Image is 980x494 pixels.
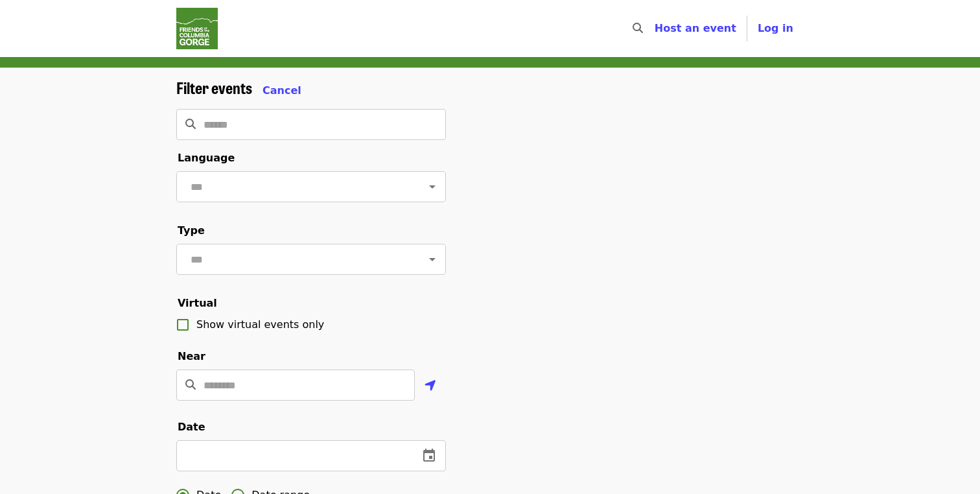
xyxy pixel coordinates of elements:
button: Open [423,250,441,268]
i: location-arrow icon [425,378,436,394]
button: Log in [747,16,804,41]
i: search icon [185,379,196,391]
span: Show virtual events only [196,318,324,331]
span: Type [178,224,205,237]
span: Log in [758,22,793,34]
input: Search [204,109,446,140]
span: Cancel [262,84,301,97]
button: Use my location [415,371,446,402]
img: Friends Of The Columbia Gorge - Home [176,8,218,49]
i: search icon [185,118,196,130]
button: Open [423,178,441,196]
i: search icon [633,22,643,34]
button: Cancel [262,83,301,99]
span: Language [178,152,235,164]
button: change date [414,440,445,471]
input: Search [651,13,661,44]
a: Host an event [655,22,736,34]
input: Location [204,370,415,401]
span: Filter events [176,76,252,99]
span: Virtual [178,297,217,309]
span: Date [178,421,205,433]
span: Near [178,350,205,362]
